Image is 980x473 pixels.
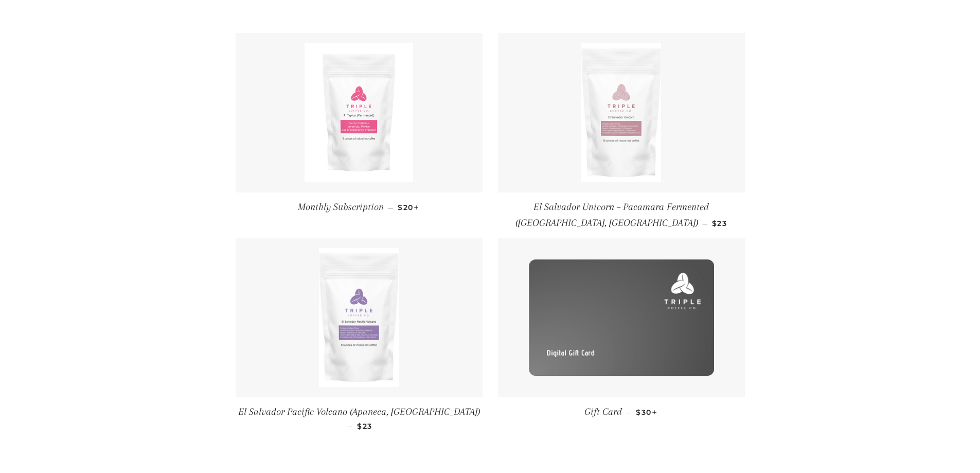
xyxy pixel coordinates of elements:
span: El Salvador Unicorn – Pacamara Fermented ([GEOGRAPHIC_DATA], [GEOGRAPHIC_DATA]) [515,201,709,229]
a: Gift Card — $30 [498,397,745,427]
a: El Salvador Pacific Volcano (Apaneca, El Salvador) [236,238,483,397]
span: — [347,422,353,431]
a: El Salvador Unicorn – Pacamara Fermented ([GEOGRAPHIC_DATA], [GEOGRAPHIC_DATA]) — $23 [498,192,745,238]
img: El Salvador Unicorn – Pacamara Fermented (Chalatenango, El Salvador) [581,43,661,182]
span: — [702,219,708,228]
a: El Salvador Pacific Volcano (Apaneca, [GEOGRAPHIC_DATA]) — $23 [236,397,483,440]
span: $30 [636,408,657,417]
a: Monthly Subscription — $20 [236,192,483,222]
img: Gift Card-Gift Card-Triple Coffee Co. [529,259,714,376]
a: El Salvador Unicorn – Pacamara Fermented (Chalatenango, El Salvador) [498,33,745,192]
img: Monthly Subscription [305,43,413,182]
span: — [388,203,394,212]
span: El Salvador Pacific Volcano (Apaneca, [GEOGRAPHIC_DATA]) [238,406,480,417]
a: Gift Card-Gift Card-Triple Coffee Co. [498,238,745,397]
span: $23 [357,422,372,431]
span: $20 [398,203,419,212]
span: $23 [712,219,727,228]
span: Monthly Subscription [298,201,384,213]
span: Gift Card [584,406,622,417]
span: — [626,408,632,417]
img: El Salvador Pacific Volcano (Apaneca, El Salvador) [319,248,398,387]
a: Monthly Subscription [236,33,483,192]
